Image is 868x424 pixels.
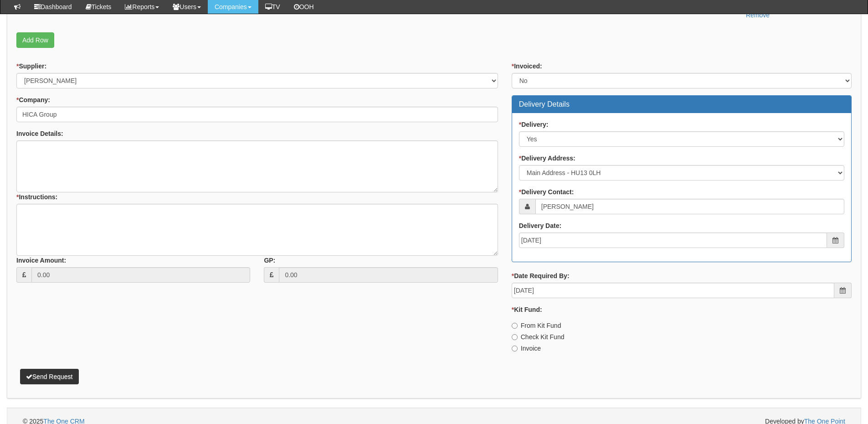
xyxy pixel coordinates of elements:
label: Instructions: [16,192,57,202]
label: Delivery Contact: [519,187,574,196]
label: Delivery Date: [519,221,561,230]
a: Remove [746,11,770,19]
label: Supplier: [16,62,46,71]
h3: Delivery Details [519,100,844,109]
label: Invoice Details: [16,129,63,138]
input: Check Kit Fund [512,334,518,340]
label: GP: [264,256,275,265]
label: From Kit Fund [512,321,561,330]
input: From Kit Fund [512,323,518,329]
input: Invoice [512,346,518,352]
label: Check Kit Fund [512,332,565,341]
label: Delivery Address: [519,154,575,163]
label: Invoice [512,344,541,353]
label: Delivery: [519,120,549,129]
label: Invoiced: [512,62,542,71]
label: Date Required By: [512,271,570,280]
label: Company: [16,95,50,104]
a: Add Row [16,32,54,48]
button: Send Request [20,369,79,384]
label: Kit Fund: [512,305,542,314]
label: Invoice Amount: [16,256,66,265]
